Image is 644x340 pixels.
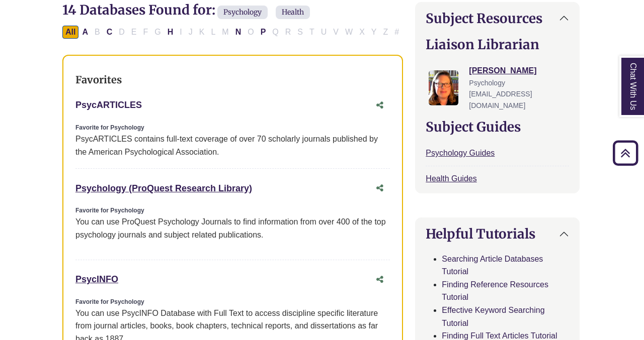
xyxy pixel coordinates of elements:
[62,27,403,36] div: Alpha-list to filter by first letter of database name
[75,297,390,307] div: Favorite for Psychology
[104,26,116,39] button: Filter Results C
[469,90,532,109] span: [EMAIL_ADDRESS][DOMAIN_NAME]
[442,280,548,302] a: Finding Reference Resources Tutorial
[75,123,390,133] div: Favorite for Psychology
[276,6,310,19] span: Health
[426,119,569,135] h2: Subject Guides
[232,26,245,39] button: Filter Results N
[416,218,579,250] button: Helpful Tutorials
[426,174,476,183] a: Health Guides
[426,149,495,157] a: Psychology Guides
[426,37,569,52] h2: Liaison Librarian
[370,96,390,115] button: Share this database
[609,146,641,160] a: Back to Top
[442,306,544,327] a: Effective Keyword Searching Tutorial
[469,66,536,75] a: [PERSON_NAME]
[75,133,390,158] div: PsycARTICLES contains full-text coverage of over 70 scholarly journals published by the American ...
[217,6,268,19] span: Psychology
[75,100,142,110] a: PsycARTICLES
[75,183,252,193] a: Psychology (ProQuest Research Library)
[75,74,390,86] h3: Favorites
[62,26,78,39] button: All
[62,2,215,18] span: 14 Databases Found for:
[370,270,390,289] button: Share this database
[79,26,91,39] button: Filter Results A
[75,274,118,284] a: PsycINFO
[442,331,557,340] a: Finding Full Text Articles Tutorial
[75,215,390,241] p: You can use ProQuest Psychology Journals to find information from over 400 of the top psychology ...
[416,3,579,34] button: Subject Resources
[469,79,505,87] span: Psychology
[258,26,269,39] button: Filter Results P
[442,255,543,276] a: Searching Article Databases Tutorial
[429,70,459,105] img: Jessica Moore
[75,206,390,215] div: Favorite for Psychology
[165,26,177,39] button: Filter Results H
[370,179,390,198] button: Share this database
